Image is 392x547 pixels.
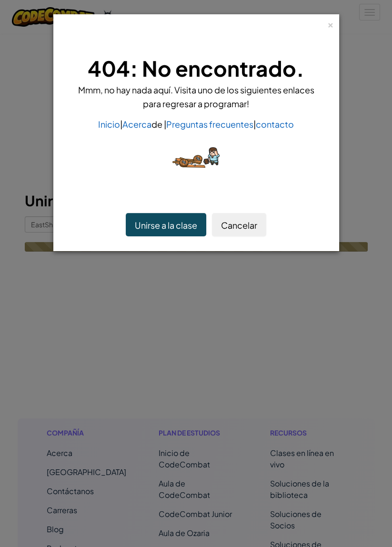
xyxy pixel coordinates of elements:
[151,119,166,130] font: de |
[122,119,151,130] a: Acerca
[120,119,122,130] font: |
[166,119,253,130] a: Preguntas frecuentes
[221,220,257,231] font: Cancelar
[98,119,120,130] a: Inicio
[253,119,256,130] font: |
[212,213,266,236] button: Cancelar
[126,213,206,236] button: Unirse a la clase
[135,220,197,231] font: Unirse a la clase
[78,84,314,109] font: Mmm, no hay nada aquí. Visita uno de los siguientes enlaces para regresar a programar!
[88,55,138,81] font: 404:
[327,17,334,30] font: ×
[142,55,304,81] font: No encontrado.
[256,119,294,130] font: contacto
[172,147,220,168] img: 404_1.png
